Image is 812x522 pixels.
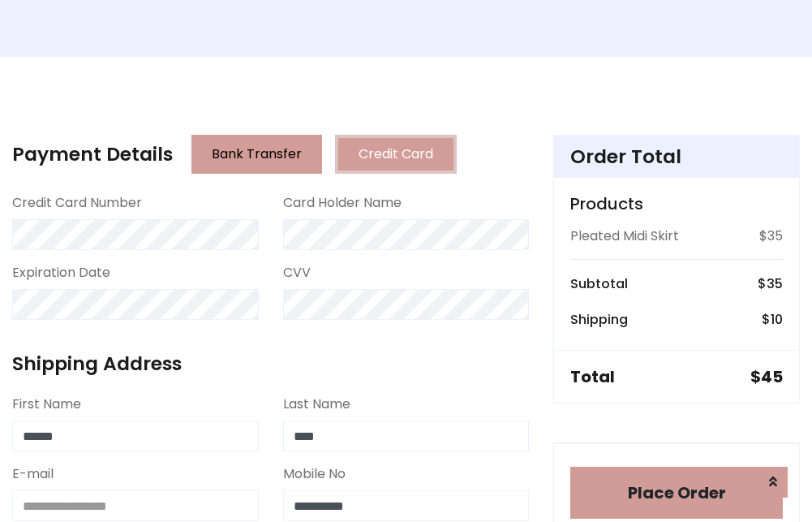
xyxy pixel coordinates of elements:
[12,143,173,166] h4: Payment Details
[283,263,311,283] label: CVV
[570,367,615,386] h5: Total
[767,274,783,293] span: 35
[570,276,628,291] h6: Subtotal
[283,395,350,414] label: Last Name
[283,464,346,484] label: Mobile No
[750,367,783,386] h5: $
[12,263,110,283] label: Expiration Date
[12,464,54,484] label: E-mail
[12,395,81,414] label: First Name
[191,135,322,174] button: Bank Transfer
[570,194,783,214] h5: Products
[570,226,679,246] p: Pleated Midi Skirt
[758,276,783,291] h6: $
[12,193,142,213] label: Credit Card Number
[761,365,783,388] span: 45
[570,145,783,168] h4: Order Total
[335,135,457,174] button: Credit Card
[570,467,783,519] button: Place Order
[759,226,783,246] p: $35
[283,193,402,213] label: Card Holder Name
[762,312,783,327] h6: $
[771,310,783,329] span: 10
[570,312,628,327] h6: Shipping
[12,352,529,375] h4: Shipping Address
